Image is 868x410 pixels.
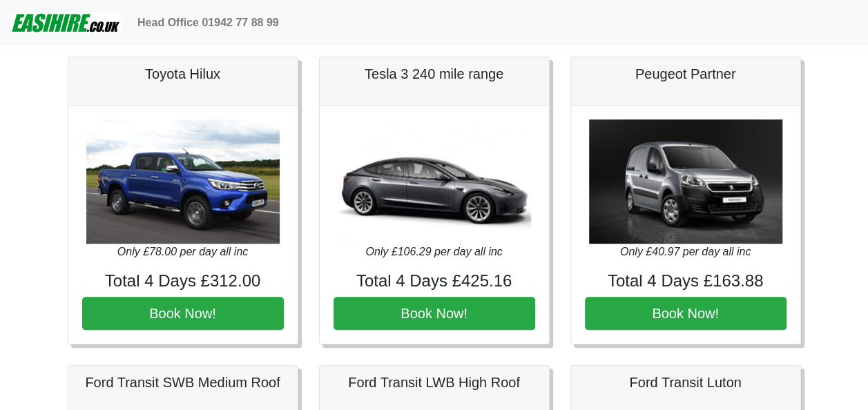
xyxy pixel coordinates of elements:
[117,246,248,257] i: Only £78.00 per day all inc
[585,374,787,391] h5: Ford Transit Luton
[82,374,284,391] h5: Ford Transit SWB Medium Roof
[82,66,284,82] h5: Toyota Hilux
[585,66,787,82] h5: Peugeot Partner
[334,297,535,330] button: Book Now!
[82,297,284,330] button: Book Now!
[82,271,284,291] h4: Total 4 Days £312.00
[585,297,787,330] button: Book Now!
[334,66,535,82] h5: Tesla 3 240 mile range
[589,119,782,244] img: Peugeot Partner
[365,246,502,257] i: Only £106.29 per day all inc
[334,271,535,291] h4: Total 4 Days £425.16
[137,17,279,28] b: Head Office 01942 77 88 99
[338,119,531,244] img: Tesla 3 240 mile range
[132,9,284,37] a: Head Office 01942 77 88 99
[86,119,280,244] img: Toyota Hilux
[585,271,787,291] h4: Total 4 Days £163.88
[11,9,121,37] img: easihire_logo_small.png
[334,374,535,391] h5: Ford Transit LWB High Roof
[620,246,751,257] i: Only £40.97 per day all inc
